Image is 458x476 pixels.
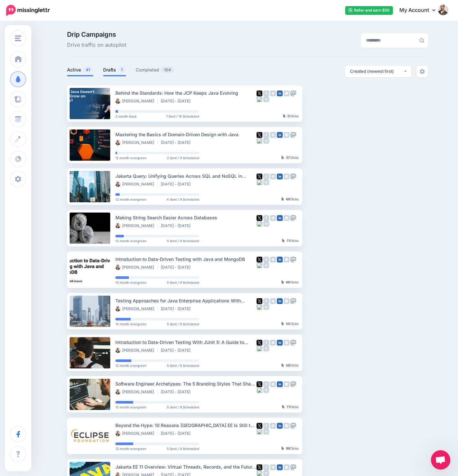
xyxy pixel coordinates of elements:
[161,99,194,104] li: [DATE] - [DATE]
[257,96,262,102] img: bluesky-grey-square.png
[167,198,199,201] span: 4 Sent / 9 Scheduled
[115,89,257,97] div: Behind the Standards: How the JCP Keeps Java Evolving
[115,322,146,326] span: 12 month evergreen
[290,464,296,470] img: mastodon-grey-square.png
[284,464,289,470] img: google_business-grey-square.png
[167,405,199,409] span: 5 Sent / 9 Scheduled
[161,389,194,395] li: [DATE] - [DATE]
[263,464,269,470] img: facebook-grey-square.png
[263,174,269,179] img: facebook-grey-square.png
[257,262,262,268] img: bluesky-grey-square.png
[281,156,284,159] img: pointer-grey-darker.png
[115,348,158,353] li: [PERSON_NAME]
[270,381,276,387] img: instagram-grey-square.png
[257,470,262,476] img: bluesky-grey-square.png
[284,381,289,387] img: google_business-grey-square.png
[277,340,283,346] img: linkedin-square.png
[286,446,290,450] b: 99
[281,447,298,451] div: Clicks
[431,450,450,470] div: Open chat
[277,132,283,138] img: linkedin-square.png
[277,298,283,304] img: linkedin-square.png
[345,66,411,77] button: Created (newest first)
[115,156,146,159] span: 12 month evergreen
[257,138,262,144] img: bluesky-grey-square.png
[284,90,289,96] img: google_business-grey-square.png
[67,66,93,74] a: Active41
[350,68,404,74] div: Created (newest first)
[284,340,289,346] img: google_business-grey-square.png
[115,338,257,346] div: Introduction to Data-Driven Testing With JUnit 5: A Guide to Efficient and Scalable Testing
[167,447,199,450] span: 5 Sent / 9 Scheduled
[115,364,146,367] span: 12 month evergreen
[263,381,269,387] img: facebook-grey-square.png
[282,405,298,409] div: Clicks
[282,239,285,243] img: pointer-grey-darker.png
[83,67,93,73] span: 41
[281,156,298,160] div: Clicks
[161,431,194,436] li: [DATE] - [DATE]
[257,423,262,429] img: twitter-square.png
[263,132,269,138] img: facebook-grey-square.png
[286,280,290,284] b: 88
[345,6,393,15] a: Refer and earn $50
[167,156,199,159] span: 2 Sent / 9 Scheduled
[282,239,298,243] div: Clicks
[263,470,269,476] img: medium-grey-square.png
[115,281,146,284] span: 12 month evergreen
[257,90,262,96] img: twitter-square.png
[67,31,126,38] span: Drip Campaigns
[257,464,262,470] img: twitter-square.png
[161,223,194,228] li: [DATE] - [DATE]
[290,298,296,304] img: mastodon-grey-square.png
[284,174,289,179] img: google_business-grey-square.png
[284,298,289,304] img: google_business-grey-square.png
[281,197,284,201] img: pointer-grey-darker.png
[263,90,269,96] img: facebook-grey-square.png
[281,197,298,201] div: Clicks
[167,322,199,326] span: 5 Sent / 9 Scheduled
[283,114,298,118] div: Clicks
[277,423,283,429] img: linkedin-square.png
[270,423,276,429] img: instagram-grey-square.png
[277,90,283,96] img: linkedin-square.png
[286,197,290,201] b: 69
[257,179,262,185] img: bluesky-grey-square.png
[263,387,269,393] img: medium-grey-square.png
[281,364,298,367] div: Clicks
[161,182,194,187] li: [DATE] - [DATE]
[115,265,158,270] li: [PERSON_NAME]
[257,340,262,346] img: twitter-square.png
[257,215,262,221] img: twitter-square.png
[281,280,284,284] img: pointer-grey-darker.png
[263,423,269,429] img: facebook-grey-square.png
[270,464,276,470] img: instagram-grey-square.png
[281,446,284,450] img: pointer-grey-darker.png
[161,265,194,270] li: [DATE] - [DATE]
[115,405,146,409] span: 12 month evergreen
[263,429,269,434] img: medium-grey-square.png
[290,215,296,221] img: mastodon-grey-square.png
[263,215,269,221] img: facebook-grey-square.png
[136,66,174,74] a: Completed124
[167,364,199,367] span: 5 Sent / 9 Scheduled
[263,262,269,268] img: medium-grey-square.png
[115,131,257,138] div: Mastering the Basics of Domain-Driven Design with Java
[270,257,276,262] img: instagram-grey-square.png
[257,346,262,351] img: bluesky-grey-square.png
[167,239,199,243] span: 5 Sent / 9 Scheduled
[263,346,269,351] img: medium-grey-square.png
[263,96,269,102] img: medium-grey-square.png
[115,463,257,471] div: Jakarta EE 11 Overview: Virtual Threads, Records, and the Future of Persistence
[115,99,158,104] li: [PERSON_NAME]
[263,221,269,227] img: medium-grey-square.png
[270,298,276,304] img: instagram-grey-square.png
[67,41,126,49] span: Drive traffic on autopilot
[284,215,289,221] img: google_business-grey-square.png
[287,239,290,243] b: 71
[161,67,174,73] span: 124
[263,298,269,304] img: facebook-grey-square.png
[290,174,296,179] img: mastodon-grey-square.png
[277,464,283,470] img: linkedin-square.png
[257,257,262,262] img: twitter-square.png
